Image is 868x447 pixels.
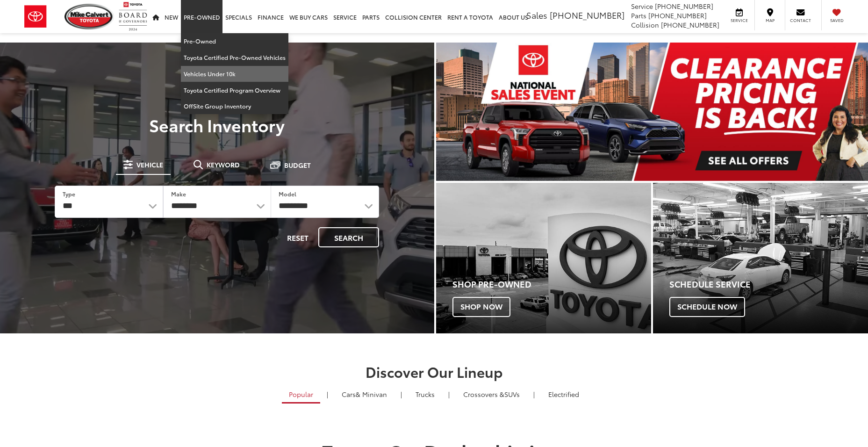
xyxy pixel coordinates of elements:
span: Sales [526,9,547,21]
span: Map [760,17,780,23]
span: [PHONE_NUMBER] [661,20,719,29]
a: Electrified [541,386,586,402]
span: Shop Now [452,297,510,317]
h3: Search Inventory [39,115,395,134]
span: [PHONE_NUMBER] [550,9,624,21]
h2: Discover Our Lineup [105,364,764,379]
label: Model [279,190,296,198]
span: Saved [826,17,847,23]
h4: Schedule Service [669,280,868,289]
span: Contact [790,17,811,23]
button: Search [318,227,379,247]
a: Pre-Owned [181,33,288,50]
a: Toyota Certified Program Overview [181,82,288,99]
div: Toyota [436,183,651,333]
span: Collision [631,20,659,29]
a: Toyota Certified Pre-Owned Vehicles [181,50,288,66]
a: Popular [282,386,320,404]
span: & Minivan [356,389,387,399]
button: Reset [279,227,316,247]
span: [PHONE_NUMBER] [648,11,707,20]
a: Trucks [409,386,442,402]
div: Toyota [653,183,868,333]
span: [PHONE_NUMBER] [655,1,713,11]
span: Crossovers & [463,389,504,399]
a: SUVs [456,386,527,402]
img: Mike Calvert Toyota [65,4,114,29]
span: Parts [631,11,646,20]
span: Service [729,17,750,23]
li: | [446,389,452,399]
span: Schedule Now [669,297,745,317]
span: Service [631,1,653,11]
li: | [398,389,404,399]
a: Vehicles Under 10k [181,66,288,82]
label: Type [63,190,75,198]
li: | [531,389,537,399]
span: Keyword [207,161,240,168]
a: Cars [335,386,394,402]
span: Vehicle [136,161,163,168]
a: Schedule Service Schedule Now [653,183,868,333]
a: OffSite Group Inventory [181,98,288,114]
span: Budget [284,162,311,168]
li: | [324,389,330,399]
a: Shop Pre-Owned Shop Now [436,183,651,333]
label: Make [171,190,186,198]
h4: Shop Pre-Owned [452,280,651,289]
